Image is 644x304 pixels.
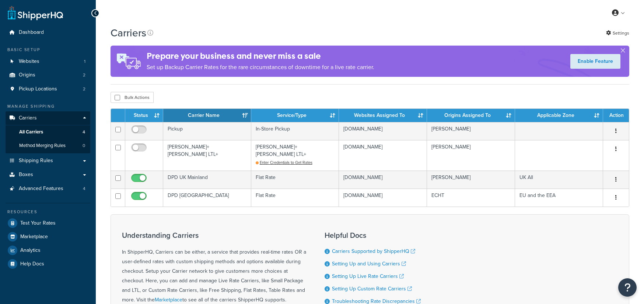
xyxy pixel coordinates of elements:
[6,82,90,96] a: Pickup Locations 2
[6,82,90,96] li: Pickup Locations
[19,72,35,78] span: Origins
[147,50,374,62] h4: Prepare your business and never miss a sale
[427,122,515,140] td: [PERSON_NAME]
[19,86,57,92] span: Pickup Locations
[260,160,312,165] span: Enter Credentials to Get Rates
[256,160,312,165] a: Enter Credentials to Get Rates
[163,189,251,207] td: DPD [GEOGRAPHIC_DATA]
[111,26,146,40] h1: Carriers
[6,111,90,125] a: Carriers
[6,125,90,139] li: All Carriers
[332,247,415,255] a: Carriers Supported by ShipperHQ
[6,68,90,82] li: Origins
[19,29,44,36] span: Dashboard
[83,143,85,149] span: 0
[6,182,90,196] li: Advanced Features
[515,171,603,189] td: UK All
[6,217,90,230] a: Test Your Rates
[332,260,406,268] a: Setting Up and Using Carriers
[19,186,63,192] span: Advanced Features
[163,171,251,189] td: DPD UK Mainland
[83,129,85,135] span: 4
[83,86,85,92] span: 2
[339,189,427,207] td: [DOMAIN_NAME]
[339,122,427,140] td: [DOMAIN_NAME]
[19,158,53,164] span: Shipping Rules
[427,140,515,171] td: [PERSON_NAME]
[163,122,251,140] td: Pickup
[122,231,306,239] h3: Understanding Carriers
[6,111,90,153] li: Carriers
[6,139,90,153] li: Method Merging Rules
[6,103,90,110] div: Manage Shipping
[251,171,339,189] td: Flat Rate
[6,182,90,196] a: Advanced Features 4
[20,220,56,226] span: Test Your Rates
[251,140,339,171] td: [PERSON_NAME]+[PERSON_NAME] LTL+
[6,139,90,153] a: Method Merging Rules 0
[111,46,147,77] img: ad-rules-rateshop-fe6ec290ccb7230408bd80ed9643f0289d75e0ffd9eb532fc0e269fcd187b520.png
[6,244,90,257] a: Analytics
[251,189,339,207] td: Flat Rate
[19,58,39,65] span: Websites
[155,296,182,304] a: Marketplace
[6,168,90,182] a: Boxes
[20,247,41,254] span: Analytics
[19,143,66,149] span: Method Merging Rules
[570,54,620,69] a: Enable Feature
[606,28,629,38] a: Settings
[618,278,637,297] button: Open Resource Center
[19,172,33,178] span: Boxes
[6,209,90,215] div: Resources
[83,72,85,78] span: 2
[515,189,603,207] td: EU and the EEA
[325,231,421,239] h3: Helpful Docs
[251,109,339,122] th: Service/Type: activate to sort column ascending
[6,47,90,53] div: Basic Setup
[427,189,515,207] td: ECHT
[6,26,90,39] a: Dashboard
[111,92,154,103] button: Bulk Actions
[427,109,515,122] th: Origins Assigned To: activate to sort column ascending
[163,109,251,122] th: Carrier Name: activate to sort column ascending
[147,62,374,72] p: Set up Backup Carrier Rates for the rare circumstances of downtime for a live rate carrier.
[19,129,43,135] span: All Carriers
[19,115,37,121] span: Carriers
[6,68,90,82] a: Origins 2
[8,6,63,20] a: ShipperHQ Home
[332,285,412,293] a: Setting Up Custom Rate Carriers
[163,140,251,171] td: [PERSON_NAME]+[PERSON_NAME] LTL+
[6,125,90,139] a: All Carriers 4
[339,171,427,189] td: [DOMAIN_NAME]
[332,272,404,280] a: Setting Up Live Rate Carriers
[6,55,90,68] li: Websites
[84,58,85,65] span: 1
[427,171,515,189] td: [PERSON_NAME]
[603,109,629,122] th: Action
[339,140,427,171] td: [DOMAIN_NAME]
[6,55,90,68] a: Websites 1
[339,109,427,122] th: Websites Assigned To: activate to sort column ascending
[83,186,85,192] span: 4
[515,109,603,122] th: Applicable Zone: activate to sort column ascending
[6,230,90,243] a: Marketplace
[6,257,90,271] a: Help Docs
[6,154,90,168] a: Shipping Rules
[20,261,44,267] span: Help Docs
[125,109,163,122] th: Status: activate to sort column ascending
[20,234,48,240] span: Marketplace
[251,122,339,140] td: In-Store Pickup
